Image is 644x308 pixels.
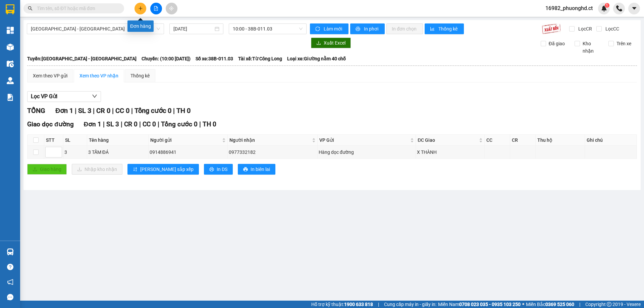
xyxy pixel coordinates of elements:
[526,301,574,308] span: Miền Bắc
[601,5,607,11] img: icon-new-feature
[87,135,149,146] th: Tên hàng
[27,120,74,128] span: Giao dọc đường
[606,3,608,8] span: 1
[324,39,345,47] span: Xuất Excel
[545,302,574,307] strong: 0369 525 060
[173,107,175,115] span: |
[199,120,201,128] span: |
[72,164,122,175] button: downloadNhập kho nhận
[31,24,160,34] span: Hà Nội - Hà Tĩnh
[79,72,118,79] div: Xem theo VP nhận
[417,148,483,156] div: X THÀNH
[196,55,233,62] span: Số xe: 38B-011.03
[7,248,14,255] img: warehouse-icon
[173,25,213,33] input: 13/09/2025
[150,148,226,156] div: 0914886941
[63,135,87,146] th: SL
[161,120,198,128] span: Tổng cước 0
[522,303,524,306] span: ⚪️
[614,40,634,47] span: Trên xe
[438,301,521,308] span: Miền Nam
[78,107,91,115] span: SL 3
[7,27,14,34] img: dashboard-icon
[133,167,138,172] span: sort-ascending
[542,23,561,34] img: 9k=
[229,136,311,144] span: Người nhận
[585,135,637,146] th: Ghi chú
[130,72,150,79] div: Thống kê
[311,301,373,308] span: Hỗ trợ kỹ thuật:
[142,55,191,62] span: Chuyến: (10:00 [DATE])
[7,77,14,84] img: warehouse-icon
[93,107,95,115] span: |
[150,136,221,144] span: Người gửi
[315,26,321,32] span: sync
[251,166,270,173] span: In biên lai
[27,91,101,102] button: Lọc VP Gửi
[316,41,321,46] span: download
[27,107,45,115] span: TỔNG
[536,135,585,146] th: Thu hộ
[112,107,114,115] span: |
[28,6,33,11] span: search
[310,23,348,34] button: syncLàm mới
[92,94,97,99] span: down
[628,3,640,14] button: caret-down
[485,135,510,146] th: CC
[378,301,379,308] span: |
[344,302,373,307] strong: 1900 633 818
[150,3,162,14] button: file-add
[319,136,409,144] span: VP Gửi
[106,120,119,128] span: SL 3
[319,148,415,156] div: Hàng dọc đường
[7,44,14,51] img: warehouse-icon
[27,164,67,175] button: uploadGiao hàng
[607,302,611,307] span: copyright
[233,24,303,34] span: 10:00 - 38B-011.03
[238,164,275,175] button: printerIn biên lai
[546,40,568,47] span: Đã giao
[605,3,609,8] sup: 1
[96,107,110,115] span: CR 0
[540,4,598,12] span: 16982_phuonghd.ct
[364,25,379,33] span: In phơi
[430,26,436,32] span: bar-chart
[154,6,158,11] span: file-add
[229,148,316,156] div: 0977332182
[84,120,102,128] span: Đơn 1
[127,164,199,175] button: sort-ascending[PERSON_NAME] sắp xếp
[7,294,13,300] span: message
[176,107,191,115] span: TH 0
[75,107,76,115] span: |
[579,301,580,308] span: |
[33,72,67,79] div: Xem theo VP gửi
[238,55,282,62] span: Tài xế: Từ Công Long
[44,135,63,146] th: STT
[103,120,105,128] span: |
[143,120,156,128] span: CC 0
[158,120,159,128] span: |
[384,301,436,308] span: Cung cấp máy in - giấy in:
[616,5,622,11] img: phone-icon
[204,164,233,175] button: printerIn DS
[425,23,464,34] button: bar-chartThống kê
[459,302,521,307] strong: 0708 023 035 - 0935 103 250
[311,38,351,48] button: downloadXuất Excel
[386,23,423,34] button: In đơn chọn
[7,264,13,270] span: question-circle
[350,23,385,34] button: printerIn phơi
[7,60,14,67] img: warehouse-icon
[37,5,116,12] input: Tìm tên, số ĐT hoặc mã đơn
[139,120,141,128] span: |
[27,56,137,61] b: Tuyến: [GEOGRAPHIC_DATA] - [GEOGRAPHIC_DATA]
[7,94,14,101] img: solution-icon
[6,4,14,14] img: logo-vxr
[217,166,227,173] span: In DS
[318,146,416,159] td: Hàng dọc đường
[140,166,194,173] span: [PERSON_NAME] sắp xếp
[580,40,603,55] span: Kho nhận
[135,3,146,14] button: plus
[31,92,57,101] span: Lọc VP Gửi
[115,107,129,115] span: CC 0
[88,148,148,156] div: 3 TẤM ĐÁ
